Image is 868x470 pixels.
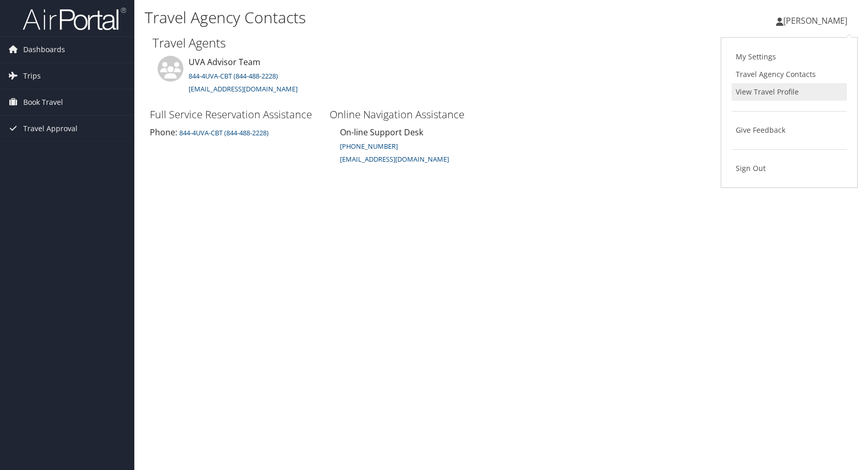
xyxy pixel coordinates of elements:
[150,107,319,122] h3: Full Service Reservation Assistance
[732,160,847,177] a: Sign Out
[189,84,298,93] a: [EMAIL_ADDRESS][DOMAIN_NAME]
[23,63,41,89] span: Trips
[145,7,620,28] h1: Travel Agency Contacts
[152,34,850,52] h2: Travel Agents
[23,116,78,142] span: Travel Approval
[23,89,63,115] span: Book Travel
[783,15,847,26] span: [PERSON_NAME]
[732,83,847,101] a: View Travel Profile
[189,56,260,68] span: UVA Advisor Team
[330,107,499,122] h3: Online Navigation Assistance
[340,154,449,164] small: [EMAIL_ADDRESS][DOMAIN_NAME]
[732,66,847,83] a: Travel Agency Contacts
[340,127,423,138] span: On-line Support Desk
[340,142,398,151] a: [PHONE_NUMBER]
[732,121,847,139] a: Give Feedback
[179,128,269,137] small: 844-4UVA-CBT (844-488-2228)
[732,48,847,66] a: My Settings
[177,127,269,138] a: 844-4UVA-CBT (844-488-2228)
[150,126,319,138] div: Phone:
[23,37,65,62] span: Dashboards
[340,153,449,164] a: [EMAIL_ADDRESS][DOMAIN_NAME]
[776,5,858,36] a: [PERSON_NAME]
[23,7,126,31] img: airportal-logo.png
[189,71,278,81] a: 844-4UVA-CBT (844-488-2228)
